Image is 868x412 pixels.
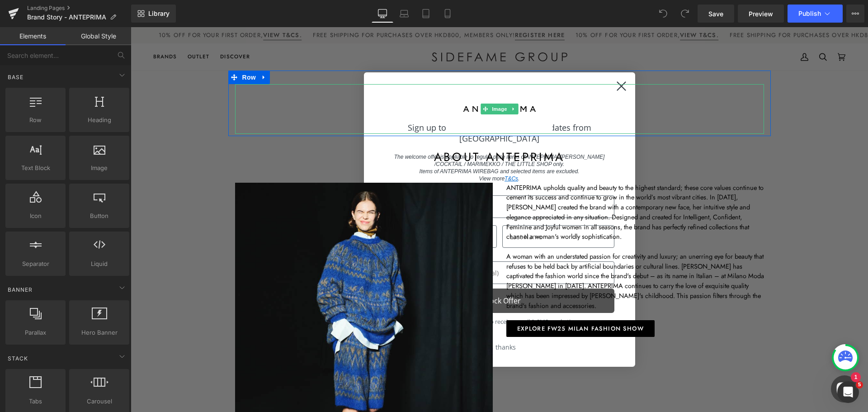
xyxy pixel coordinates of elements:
[127,43,139,57] a: Expand / Collapse
[856,381,863,388] span: 5
[359,76,378,87] span: Image
[708,9,723,19] span: Save
[8,163,63,173] span: Text Block
[749,9,773,19] span: Preview
[378,76,387,87] a: Expand / Collapse
[698,348,730,378] inbox-online-store-chat: Shopify online store chat
[376,156,633,215] p: ANTEPRIMA upholds quality and beauty to the highest standard; these core values continue to cemen...
[7,73,24,81] span: Base
[109,43,127,57] span: Row
[27,5,131,12] a: Landing Pages
[837,381,859,403] iframe: Intercom live chat
[788,5,843,23] button: Publish
[393,5,415,23] a: Laptop
[372,5,393,23] a: Desktop
[7,285,33,294] span: Banner
[738,5,784,23] a: Preview
[72,397,127,406] span: Carousel
[104,123,633,137] h1: about ANTEPRIMA
[376,224,633,284] p: A woman with an understated passion for creativity and luxury; an unerring eye for beauty that re...
[8,328,63,337] span: Parallax
[846,5,864,23] button: More
[654,5,672,23] button: Undo
[72,163,127,173] span: Image
[8,259,63,269] span: Separator
[7,354,29,363] span: Stack
[72,328,127,337] span: Hero Banner
[798,10,821,17] span: Publish
[27,14,106,21] span: Brand Story - ANTEPRIMA
[148,9,170,18] span: Library
[8,211,63,221] span: Icon
[131,5,176,23] a: New Library
[72,259,127,269] span: Liquid
[437,5,458,23] a: Mobile
[66,27,131,45] a: Global Style
[72,211,127,221] span: Button
[676,5,694,23] button: Redo
[415,5,437,23] a: Tablet
[72,115,127,125] span: Heading
[376,293,524,310] a: EXPLORE FW25 MILAN FASHION SHOW
[387,298,513,304] span: EXPLORE FW25 MILAN FASHION SHOW
[8,397,63,406] span: Tabs
[8,115,63,125] span: Row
